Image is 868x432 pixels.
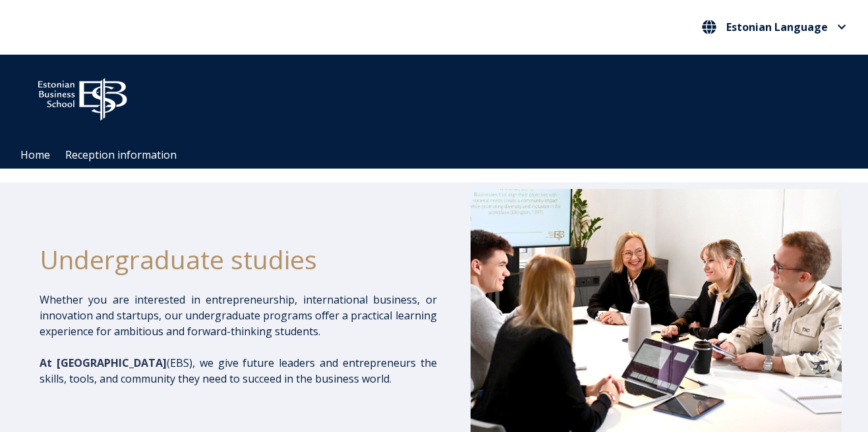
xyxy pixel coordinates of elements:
font: Whether you are interested in entrepreneurship, international business, or innovation and startup... [40,292,437,338]
nav: Choose your language [699,16,850,38]
font: EBS), we give future leaders and entrepreneurs the skills, tools, and community they need to succ... [40,356,437,386]
font: Home [20,148,50,162]
div: Navigation Menu [13,142,868,169]
font: Reception information [65,148,177,162]
font: At [GEOGRAPHIC_DATA] [40,356,167,370]
button: Estonian Language [699,16,850,38]
font: Estonian Language [726,20,828,34]
font: ( [167,356,170,370]
img: ebs_logo2016_white [26,68,138,124]
font: Undergraduate studies [40,242,317,277]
